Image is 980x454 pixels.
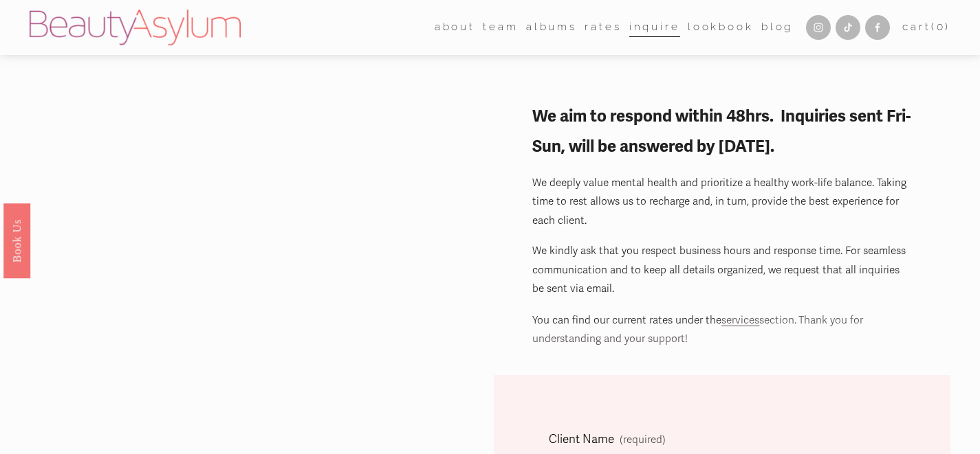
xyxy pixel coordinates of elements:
[865,15,890,40] a: Facebook
[836,15,860,40] a: TikTok
[435,18,475,37] span: about
[435,17,475,38] a: folder dropdown
[532,242,912,299] p: We kindly ask that you respect business hours and response time. For seamless communication and t...
[532,310,912,349] p: You can find our current rates under the
[620,435,666,445] span: (required)
[3,203,30,277] a: Book Us
[549,429,614,451] span: Client Name
[761,17,793,38] a: Blog
[483,18,518,37] span: team
[931,21,950,33] span: ( )
[902,18,950,37] a: 0 items in cart
[532,174,912,231] p: We deeply value mental health and prioritize a healthy work-life balance. Taking time to rest all...
[629,17,680,38] a: Inquire
[806,15,831,40] a: Instagram
[30,10,241,45] img: Beauty Asylum | Bridal Hair &amp; Makeup Charlotte &amp; Atlanta
[721,314,759,326] a: services
[688,17,754,38] a: Lookbook
[483,17,518,38] a: folder dropdown
[526,17,577,38] a: albums
[585,17,621,38] a: Rates
[937,21,946,33] span: 0
[532,106,911,157] strong: We aim to respond within 48hrs. Inquiries sent Fri-Sun, will be answered by [DATE].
